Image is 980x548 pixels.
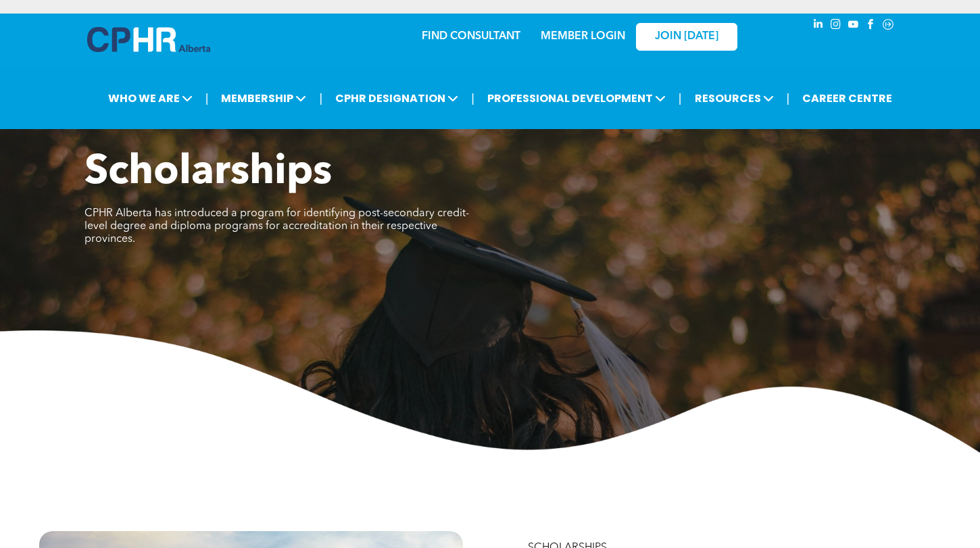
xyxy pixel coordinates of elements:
[422,31,520,42] a: FIND CONSULTANT
[104,86,197,111] span: WHO WE ARE
[691,86,778,111] span: RESOURCES
[787,84,790,112] li: |
[679,84,682,112] li: |
[84,153,332,193] span: Scholarships
[810,17,825,35] a: linkedin
[828,17,843,35] a: instagram
[84,208,469,245] span: CPHR Alberta has introduced a program for identifying post-secondary credit-level degree and dipl...
[319,84,322,112] li: |
[205,84,209,112] li: |
[217,86,310,111] span: MEMBERSHIP
[881,17,896,35] a: Social network
[483,86,670,111] span: PROFESSIONAL DEVELOPMENT
[863,17,878,35] a: facebook
[798,86,896,111] a: CAREER CENTRE
[87,27,210,52] img: A blue and white logo for cp alberta
[636,23,737,51] a: JOIN [DATE]
[541,31,625,42] a: MEMBER LOGIN
[655,30,718,43] span: JOIN [DATE]
[331,86,462,111] span: CPHR DESIGNATION
[471,84,474,112] li: |
[846,17,860,35] a: youtube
